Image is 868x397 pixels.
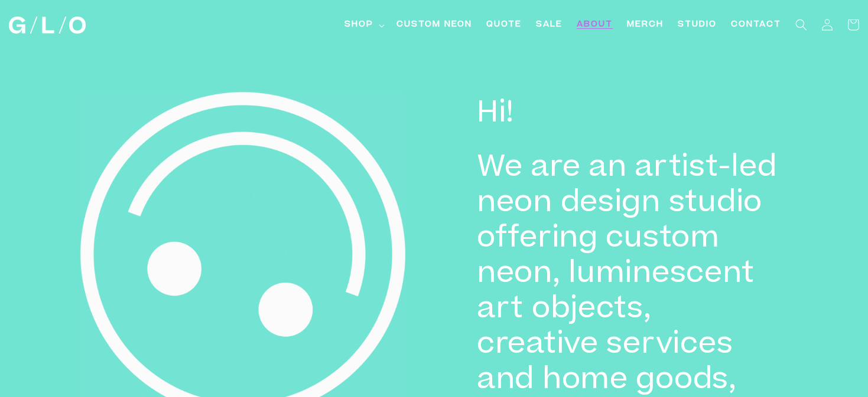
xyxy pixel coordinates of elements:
summary: Search [788,12,814,38]
a: Contact [724,12,788,38]
a: Custom Neon [389,12,479,38]
span: Studio [678,19,717,31]
a: Quote [479,12,529,38]
span: Merch [627,19,664,31]
a: Merch [620,12,671,38]
span: Quote [486,19,522,31]
h1: Hi! [477,97,777,133]
img: GLO Studio [9,17,86,34]
span: SALE [536,19,563,31]
span: About [577,19,613,31]
iframe: Chat Widget [655,232,868,397]
span: Shop [344,19,373,31]
summary: Shop [337,12,389,38]
a: About [570,12,620,38]
div: Chatt-widget [655,232,868,397]
span: Contact [731,19,781,31]
a: SALE [529,12,570,38]
a: Studio [671,12,724,38]
a: GLO Studio [4,12,90,38]
span: Custom Neon [396,19,472,31]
